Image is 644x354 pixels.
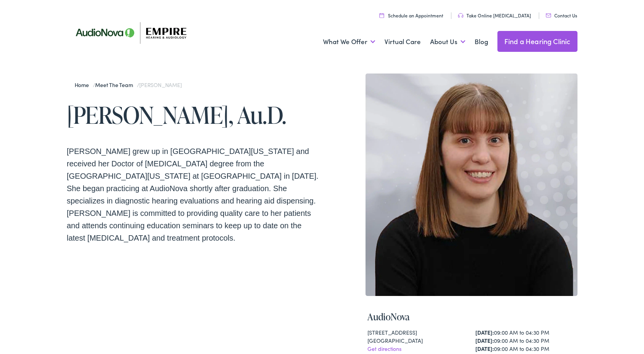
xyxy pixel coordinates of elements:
div: [GEOGRAPHIC_DATA] [367,337,467,345]
a: Take Online [MEDICAL_DATA] [458,12,531,19]
a: Home [75,81,93,89]
a: Get directions [367,345,401,352]
a: Schedule an Appointment [379,12,443,19]
a: About Us [430,27,465,56]
a: Blog [475,27,488,56]
span: / / [75,81,182,89]
img: utility icon [546,14,551,17]
img: Sarah Leon is an audiologist at Empire Hearing and Audiology in Amherst, New York. [366,74,577,296]
strong: [DATE]: [475,345,494,352]
a: Contact Us [546,12,577,19]
div: [STREET_ADDRESS] [367,328,467,337]
strong: [DATE]: [475,328,494,336]
a: Virtual Care [384,27,421,56]
a: Find a Hearing Clinic [497,31,577,52]
img: utility icon [379,13,384,18]
div: [PERSON_NAME] grew up in [GEOGRAPHIC_DATA][US_STATE] and received her Doctor of [MEDICAL_DATA] de... [67,145,322,244]
a: Meet the Team [95,81,137,89]
span: [PERSON_NAME] [139,81,181,89]
h1: [PERSON_NAME], Au.D. [67,102,322,128]
a: What We Offer [323,27,375,56]
strong: [DATE]: [475,337,494,344]
h4: AudioNova [367,311,576,323]
img: utility icon [458,13,463,18]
